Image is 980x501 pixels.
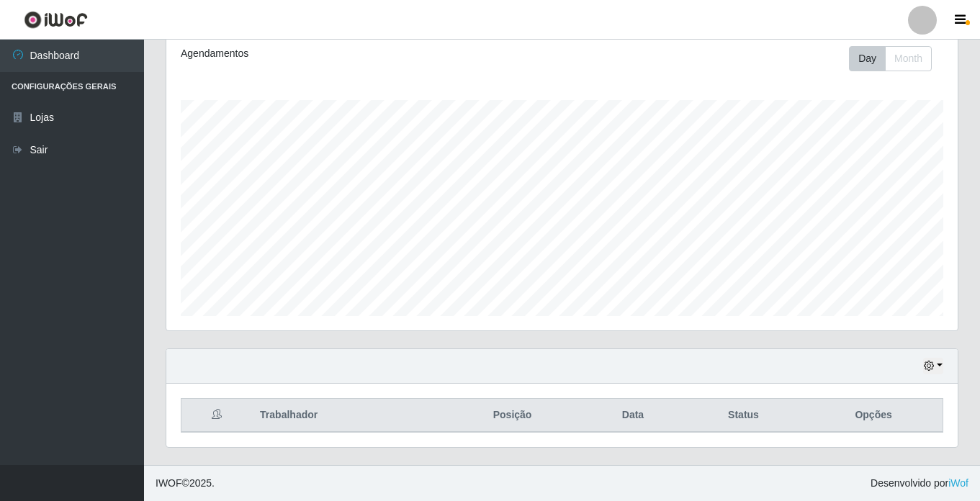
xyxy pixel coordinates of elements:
th: Posição [441,399,583,433]
div: First group [849,46,932,71]
span: IWOF [156,477,182,489]
button: Day [849,46,886,71]
a: iWof [948,477,968,489]
span: Desenvolvido por [871,476,968,491]
th: Status [683,399,804,433]
th: Opções [804,399,943,433]
th: Trabalhador [251,399,441,433]
img: CoreUI Logo [24,11,88,29]
button: Month [885,46,932,71]
th: Data [583,399,683,433]
div: Agendamentos [181,46,486,61]
div: Toolbar with button groups [849,46,943,71]
span: © 2025 . [156,476,215,491]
